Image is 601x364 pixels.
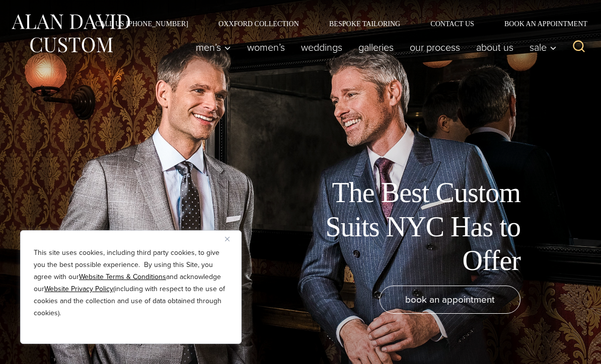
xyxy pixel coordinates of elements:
[44,284,113,294] a: Website Privacy Policy
[10,11,131,56] img: Alan David Custom
[80,20,591,27] nav: Secondary Navigation
[405,292,495,307] span: book an appointment
[188,37,562,57] nav: Primary Navigation
[34,247,228,319] p: This site uses cookies, including third party cookies, to give you the best possible experience. ...
[239,37,293,57] a: Women’s
[567,35,591,59] button: View Search Form
[293,37,350,57] a: weddings
[415,20,489,27] a: Contact Us
[196,42,231,52] span: Men’s
[468,37,521,57] a: About Us
[80,20,203,27] a: Call Us [PHONE_NUMBER]
[350,37,402,57] a: Galleries
[530,42,557,52] span: Sale
[489,20,591,27] a: Book an Appointment
[294,176,520,278] h1: The Best Custom Suits NYC Has to Offer
[314,20,415,27] a: Bespoke Tailoring
[402,37,468,57] a: Our Process
[380,286,520,314] a: book an appointment
[79,271,166,282] a: Website Terms & Conditions
[225,237,230,241] img: Close
[203,20,314,27] a: Oxxford Collection
[225,233,237,245] button: Close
